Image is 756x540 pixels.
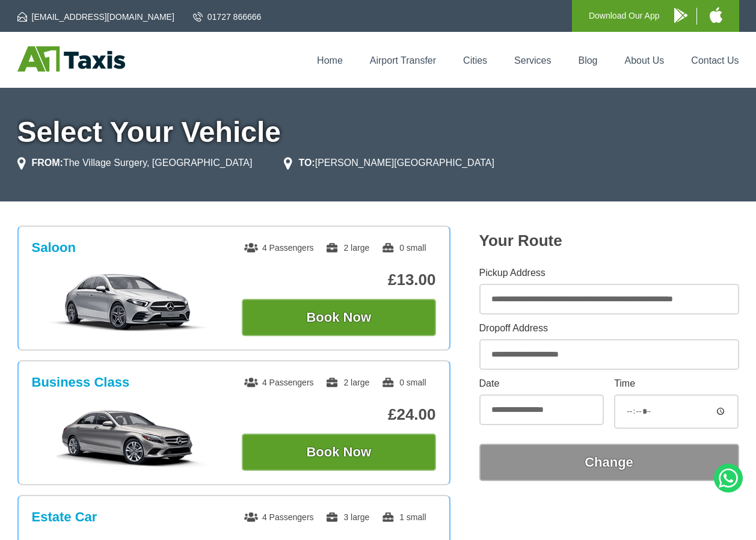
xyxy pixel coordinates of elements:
[298,158,315,168] strong: TO:
[463,55,487,66] a: Cities
[244,378,314,387] span: 4 Passengers
[479,444,739,481] button: Change
[325,243,369,253] span: 2 large
[614,379,739,388] label: Time
[32,158,63,168] strong: FROM:
[32,240,76,256] h3: Saloon
[479,232,739,250] h2: Your Route
[578,55,597,66] a: Blog
[370,55,436,66] a: Airport Transfer
[242,434,436,471] button: Book Now
[381,378,426,387] span: 0 small
[691,55,739,66] a: Contact Us
[589,8,660,23] p: Download Our App
[32,509,97,525] h3: Estate Car
[381,243,426,253] span: 0 small
[17,118,739,147] h1: Select Your Vehicle
[317,55,343,66] a: Home
[244,243,314,253] span: 4 Passengers
[17,156,253,170] li: The Village Surgery, [GEOGRAPHIC_DATA]
[32,375,130,390] h3: Business Class
[479,379,604,388] label: Date
[514,55,551,66] a: Services
[38,272,219,333] img: Saloon
[325,378,369,387] span: 2 large
[17,46,125,72] img: A1 Taxis St Albans LTD
[242,271,436,289] p: £13.00
[17,11,174,23] a: [EMAIL_ADDRESS][DOMAIN_NAME]
[710,7,722,23] img: A1 Taxis iPhone App
[325,512,369,522] span: 3 large
[479,324,739,333] label: Dropoff Address
[284,156,494,170] li: [PERSON_NAME][GEOGRAPHIC_DATA]
[381,512,426,522] span: 1 small
[479,268,739,278] label: Pickup Address
[242,405,436,424] p: £24.00
[193,11,262,23] a: 01727 866666
[625,55,665,66] a: About Us
[674,8,687,23] img: A1 Taxis Android App
[242,299,436,336] button: Book Now
[38,407,219,467] img: Business Class
[244,512,314,522] span: 4 Passengers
